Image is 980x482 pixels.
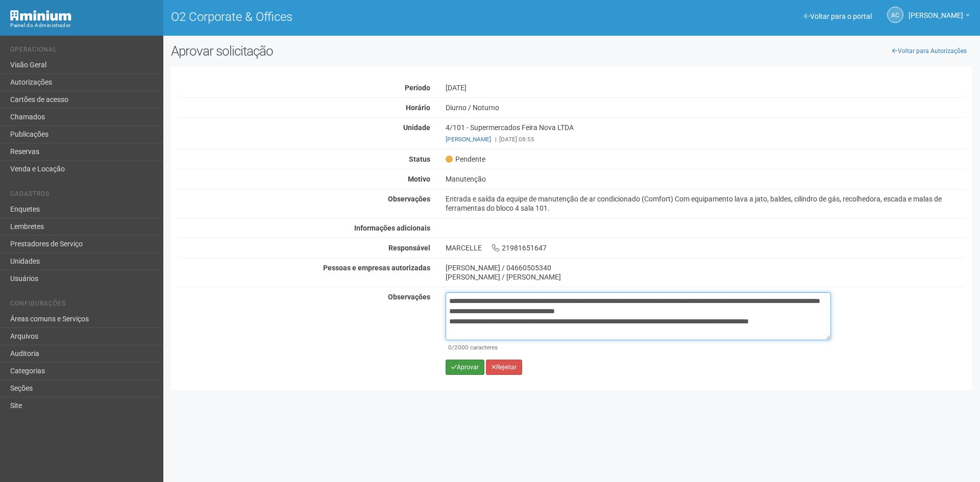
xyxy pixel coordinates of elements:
[446,135,965,144] div: [DATE] 08:55
[171,10,564,23] h1: O2 Corporate & Offices
[388,244,430,252] strong: Responsável
[405,84,430,92] strong: Período
[446,155,485,164] span: Pendente
[909,13,970,21] a: [PERSON_NAME]
[446,136,491,143] a: [PERSON_NAME]
[354,224,430,232] strong: Informações adicionais
[486,360,522,375] button: Rejeitar
[438,103,972,112] div: Diurno / Noturno
[171,43,564,59] h2: Aprovar solicitação
[438,174,972,184] div: Manutenção
[10,300,156,311] li: Configurações
[10,46,156,57] li: Operacional
[409,155,430,163] strong: Status
[10,21,156,30] div: Painel do Administrador
[438,83,972,92] div: [DATE]
[438,123,972,144] div: 4/101 - Supermercados Feira Nova LTDA
[323,264,430,272] strong: Pessoas e empresas autorizadas
[438,243,972,252] div: MARCELLE 21981651647
[10,190,156,201] li: Cadastros
[446,272,965,282] div: [PERSON_NAME] / [PERSON_NAME]
[10,10,71,21] img: Minium
[406,104,430,112] strong: Horário
[909,2,963,19] span: Ana Carla de Carvalho Silva
[804,12,872,20] a: Voltar para o portal
[408,175,430,183] strong: Motivo
[495,136,497,143] span: |
[887,43,972,59] a: Voltar para Autorizações
[448,344,452,351] span: 0
[448,343,828,352] div: /2000 caracteres
[403,123,430,132] strong: Unidade
[388,293,430,301] strong: Observações
[446,360,484,375] button: Aprovar
[438,194,972,213] div: Entrada e saída da equipe de manutenção de ar condicionado (Comfort) Com equipamento lava a jato,...
[388,195,430,203] strong: Observações
[446,263,965,272] div: [PERSON_NAME] / 04660505340
[887,7,903,23] a: AC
